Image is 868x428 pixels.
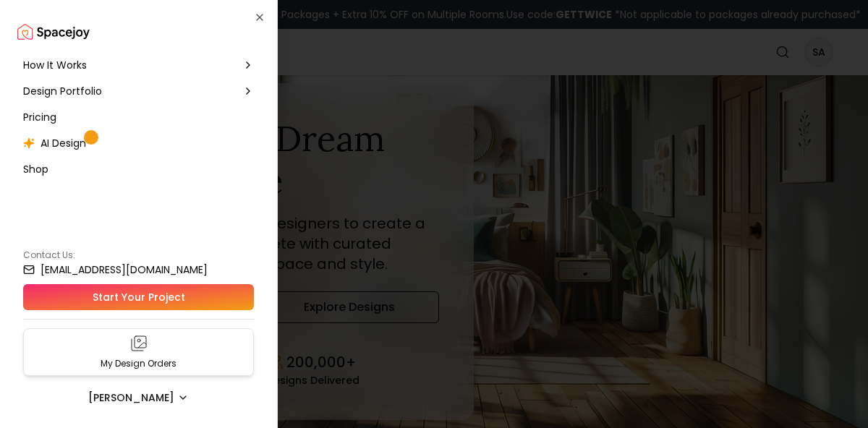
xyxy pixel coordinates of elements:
span: How It Works [23,58,87,72]
span: Pricing [23,110,56,124]
span: AI Design [41,136,86,150]
a: My Design Orders [23,328,254,376]
span: Design Portfolio [23,84,102,98]
a: Spacejoy [17,17,90,46]
p: Contact Us: [23,249,254,261]
p: My Design Orders [101,358,176,369]
img: Spacejoy Logo [17,17,90,46]
small: [EMAIL_ADDRESS][DOMAIN_NAME] [41,265,208,275]
a: Start Your Project [23,284,254,310]
span: Shop [23,162,48,176]
button: [PERSON_NAME] [23,385,254,411]
a: [EMAIL_ADDRESS][DOMAIN_NAME] [23,264,254,275]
